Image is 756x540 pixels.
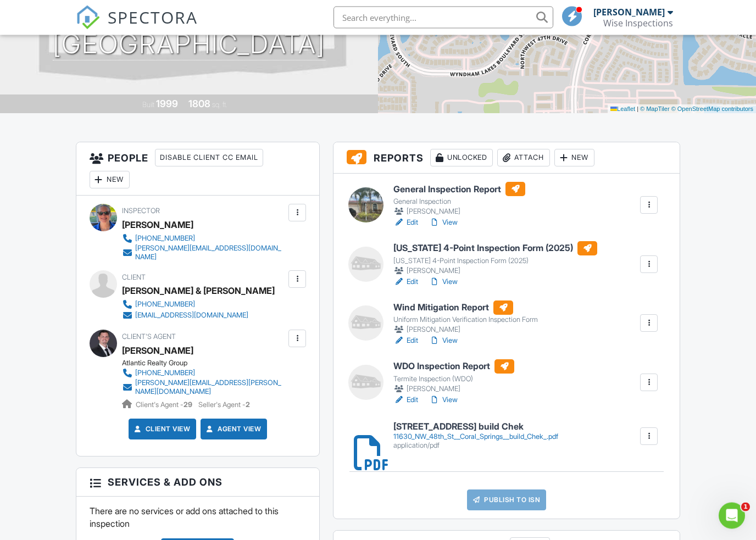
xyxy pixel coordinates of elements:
[393,301,538,336] a: Wind Mitigation Report Uniform Mitigation Verification Inspection Form [PERSON_NAME]
[122,333,176,341] span: Client's Agent
[640,106,670,113] a: © MapTiler
[393,198,525,207] div: General Inspection
[122,244,286,262] a: [PERSON_NAME][EMAIL_ADDRESS][DOMAIN_NAME]
[135,379,286,397] div: [PERSON_NAME][EMAIL_ADDRESS][PERSON_NAME][DOMAIN_NAME]
[393,218,418,229] a: Edit
[156,98,178,110] div: 1999
[393,182,525,197] h6: General Inspection Report
[497,149,550,167] div: Attach
[188,98,210,110] div: 1808
[135,311,248,320] div: [EMAIL_ADDRESS][DOMAIN_NAME]
[212,101,227,109] span: sq. ft.
[76,143,320,196] h3: People
[135,300,195,309] div: [PHONE_NUMBER]
[593,7,665,18] div: [PERSON_NAME]
[122,283,275,299] div: [PERSON_NAME] & [PERSON_NAME]
[393,325,538,336] div: [PERSON_NAME]
[610,106,635,113] a: Leaflet
[603,18,673,29] div: Wise Inspections
[741,503,750,511] span: 1
[90,171,130,189] div: New
[136,401,194,409] span: Client's Agent -
[122,379,286,397] a: [PERSON_NAME][EMAIL_ADDRESS][PERSON_NAME][DOMAIN_NAME]
[198,401,250,409] span: Seller's Agent -
[554,149,594,167] div: New
[393,375,514,384] div: Termite Inspection (WDO)
[393,422,558,432] h6: [STREET_ADDRESS] build Chek
[393,182,525,218] a: General Inspection Report General Inspection [PERSON_NAME]
[122,310,266,321] a: [EMAIL_ADDRESS][DOMAIN_NAME]
[76,15,198,38] a: SPECTORA
[429,277,458,288] a: View
[393,442,558,450] div: application/pdf
[393,277,418,288] a: Edit
[333,143,680,174] h3: Reports
[393,242,597,277] a: [US_STATE] 4-Point Inspection Form (2025) [US_STATE] 4-Point Inspection Form (2025) [PERSON_NAME]
[393,360,514,395] a: WDO Inspection Report Termite Inspection (WDO) [PERSON_NAME]
[393,422,558,450] a: [STREET_ADDRESS] build Chek 11630_NW_48th_St__Coral_Springs__build_Chek_.pdf application/pdf
[393,301,538,315] h6: Wind Mitigation Report
[333,7,553,29] input: Search everything...
[76,5,100,30] img: The Best Home Inspection Software - Spectora
[122,368,286,379] a: [PHONE_NUMBER]
[467,490,546,511] a: Publish to ISN
[393,207,525,218] div: [PERSON_NAME]
[429,336,458,347] a: View
[122,207,160,215] span: Inspector
[132,424,191,435] a: Client View
[393,316,538,325] div: Uniform Mitigation Verification Inspection Form
[122,217,193,233] div: [PERSON_NAME]
[122,343,193,359] div: [PERSON_NAME]
[108,5,198,29] span: SPECTORA
[122,359,295,368] div: Atlantic Realty Group
[246,401,250,409] strong: 2
[430,149,493,167] div: Unlocked
[393,257,597,266] div: [US_STATE] 4-Point Inspection Form (2025)
[429,218,458,229] a: View
[142,101,154,109] span: Built
[393,384,514,395] div: [PERSON_NAME]
[135,235,195,243] div: [PHONE_NUMBER]
[135,244,286,262] div: [PERSON_NAME][EMAIL_ADDRESS][DOMAIN_NAME]
[204,424,261,435] a: Agent View
[393,433,558,442] div: 11630_NW_48th_St__Coral_Springs__build_Chek_.pdf
[393,395,418,406] a: Edit
[719,503,745,529] iframe: Intercom live chat
[671,106,753,113] a: © OpenStreetMap contributors
[122,233,286,244] a: [PHONE_NUMBER]
[393,242,597,256] h6: [US_STATE] 4-Point Inspection Form (2025)
[122,274,146,282] span: Client
[76,469,320,497] h3: Services & Add ons
[135,369,195,378] div: [PHONE_NUMBER]
[184,401,192,409] strong: 29
[393,336,418,347] a: Edit
[429,395,458,406] a: View
[155,149,263,167] div: Disable Client CC Email
[393,360,514,374] h6: WDO Inspection Report
[393,266,597,277] div: [PERSON_NAME]
[637,106,638,113] span: |
[122,299,266,310] a: [PHONE_NUMBER]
